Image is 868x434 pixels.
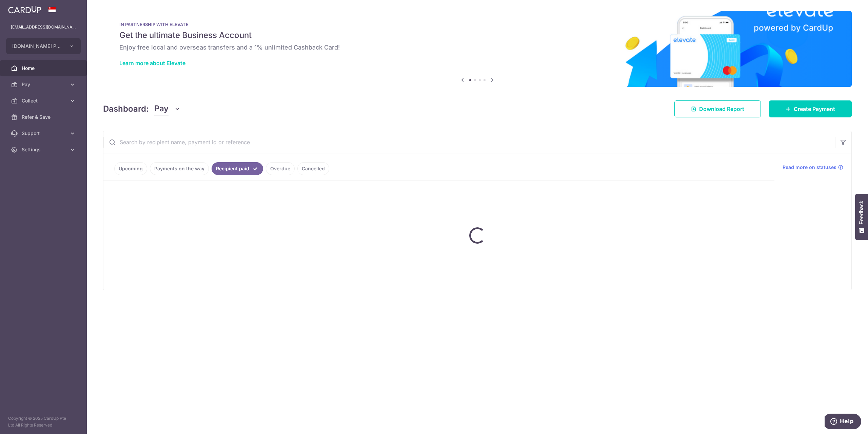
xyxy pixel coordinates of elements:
a: Create Payment [769,100,852,117]
span: [DOMAIN_NAME] PTE. LTD. [12,43,62,50]
h5: Get the ultimate Business Account [119,30,835,41]
span: Pay [22,81,66,88]
button: Feedback - Show survey [855,194,868,240]
a: Download Report [674,100,761,117]
p: IN PARTNERSHIP WITH ELEVATE [119,22,835,27]
span: Download Report [699,105,744,113]
span: Refer & Save [22,114,66,120]
input: Search by recipient name, payment id or reference [103,131,835,153]
a: Recipient paid [212,162,263,175]
span: Pay [154,102,169,115]
span: Feedback [859,201,865,224]
h6: Enjoy free local and overseas transfers and a 1% unlimited Cashback Card! [119,43,835,52]
a: Learn more about Elevate [119,60,185,67]
a: Read more on statuses [783,164,843,171]
img: CardUp [8,5,41,14]
span: Home [22,65,66,72]
button: Pay [154,102,180,115]
span: Settings [22,146,66,153]
p: [EMAIL_ADDRESS][DOMAIN_NAME] [11,24,76,31]
span: Read more on statuses [783,164,836,171]
span: Support [22,130,66,137]
img: Renovation banner [103,11,852,87]
iframe: Opens a widget where you can find more information [825,414,861,431]
span: Collect [22,97,66,104]
h4: Dashboard: [103,103,149,115]
button: [DOMAIN_NAME] PTE. LTD. [6,38,81,54]
span: Create Payment [794,105,835,113]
